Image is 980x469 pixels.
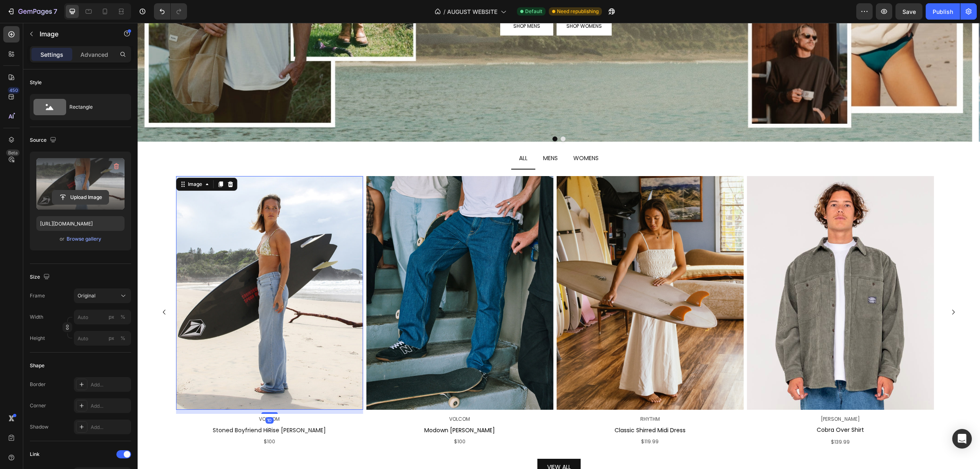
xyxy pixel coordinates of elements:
[53,7,57,16] p: 7
[30,292,45,299] label: Frame
[423,114,428,118] button: Dot
[3,3,61,20] button: 7
[118,333,128,343] button: px
[610,402,795,412] p: Cobra Over Shirt
[503,415,521,422] span: $119.99
[30,451,40,458] div: Link
[91,381,129,389] div: Add...
[477,403,548,411] span: Classic Shirred Midi Dress
[229,153,416,387] img: gempages_547951630801175432-d33f98ec-a0fc-4997-bb0d-500321b73bba.jpg
[74,331,131,346] input: px%
[38,153,225,387] img: gempages_547951630801175432-8861ae95-19d4-453b-8c51-db23f0d64989.jpg
[36,216,125,231] input: https://example.com/image.jpg
[902,8,916,15] span: Save
[74,288,131,303] button: Original
[381,131,390,139] span: ALL
[40,50,63,59] p: Settings
[128,394,136,401] div: 10
[30,272,51,283] div: Size
[683,393,722,400] span: [PERSON_NAME]
[60,234,65,244] span: or
[30,402,46,409] div: Corner
[107,312,116,322] button: %
[91,402,129,410] div: Add...
[436,131,461,139] span: WOMENS
[109,335,114,342] div: px
[405,131,420,139] span: MENS
[6,150,20,156] div: Beta
[91,424,129,431] div: Add...
[30,135,58,146] div: Source
[126,415,138,422] span: $100
[415,114,420,118] button: Dot
[80,50,108,59] p: Advanced
[120,313,125,321] div: %
[809,283,822,296] button: Carousel Next Arrow
[30,381,46,388] div: Border
[30,313,43,321] label: Width
[8,87,20,94] div: 450
[410,440,433,448] span: VIEW ALL
[78,292,96,299] span: Original
[30,79,42,86] div: Style
[316,415,328,422] span: $100
[154,3,187,20] div: Undo/Redo
[693,415,712,422] span: $139.99
[443,7,445,16] span: /
[933,7,953,16] div: Publish
[312,393,332,400] span: VOLCOM
[30,335,45,342] label: Height
[447,7,497,16] span: AUGUST WEBSITE
[75,403,188,411] span: Stoned Boyfriend HiRise [PERSON_NAME]
[52,190,109,205] button: Upload Image
[20,283,33,296] button: Carousel Back Arrow
[118,312,128,322] button: px
[66,235,102,243] button: Browse gallery
[49,158,66,165] div: Image
[30,362,45,369] div: Shape
[107,333,116,343] button: %
[74,310,131,324] input: px%
[287,403,357,411] span: Modown [PERSON_NAME]
[419,153,606,387] img: gempages_547951630801175432-e8dbc7a1-48a8-45da-9418-9ab5258807db.jpg
[503,393,522,400] span: RHYTHM
[609,153,796,387] img: gempages_547951630801175432-43dced9c-6f5b-4af9-8f8f-12ed035a8518.jpg
[557,8,599,15] span: Need republishing
[121,393,142,400] span: VOLCOM
[120,335,125,342] div: %
[400,436,443,453] a: VIEW ALL
[926,3,960,20] button: Publish
[67,235,101,243] div: Browse gallery
[69,98,119,116] div: Rectangle
[109,313,114,321] div: px
[30,423,49,431] div: Shadow
[525,8,542,15] span: Default
[895,3,922,20] button: Save
[40,29,109,39] p: Image
[952,429,972,449] div: Open Intercom Messenger
[138,23,980,469] iframe: To enrich screen reader interactions, please activate Accessibility in Grammarly extension settings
